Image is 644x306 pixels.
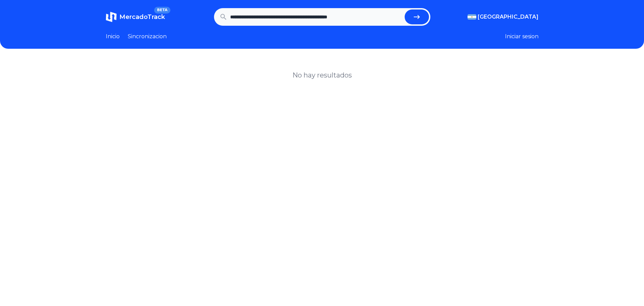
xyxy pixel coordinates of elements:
[119,13,165,21] span: MercadoTrack
[106,32,120,41] a: Inicio
[154,7,170,14] span: BETA
[128,32,167,41] a: Sincronizacion
[468,14,476,20] img: Argentina
[292,70,352,80] h1: No hay resultados
[468,13,539,21] button: [GEOGRAPHIC_DATA]
[478,13,539,21] span: [GEOGRAPHIC_DATA]
[106,12,165,22] a: MercadoTrackBETA
[106,12,117,22] img: MercadoTrack
[505,32,539,41] button: Iniciar sesion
